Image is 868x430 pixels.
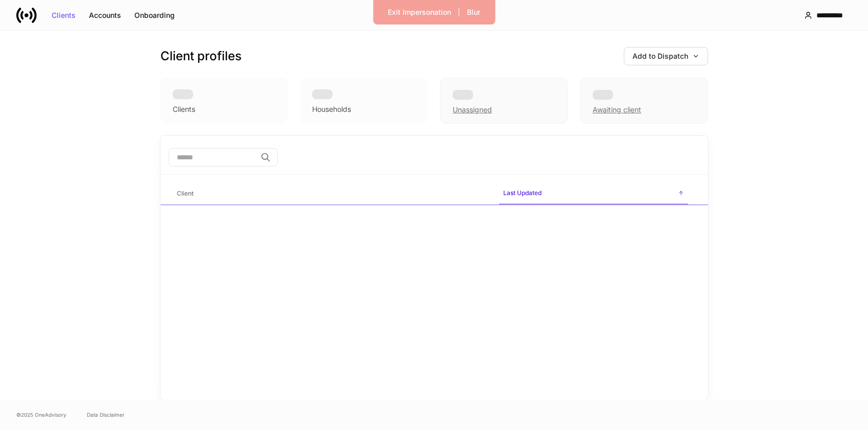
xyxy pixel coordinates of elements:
[82,7,128,23] button: Accounts
[160,48,242,64] h3: Client profiles
[312,104,351,114] div: Households
[87,411,125,419] a: Data Disclaimer
[173,104,195,114] div: Clients
[89,12,121,19] div: Accounts
[467,9,480,16] div: Blur
[173,183,491,204] span: Client
[453,105,492,115] div: Unassigned
[460,4,487,20] button: Blur
[593,105,641,115] div: Awaiting client
[388,9,451,16] div: Exit Impersonation
[134,12,175,19] div: Onboarding
[632,53,699,60] div: Add to Dispatch
[381,4,458,20] button: Exit Impersonation
[177,188,194,198] h6: Client
[624,47,708,65] button: Add to Dispatch
[16,411,66,419] span: © 2025 OneAdvisory
[499,183,688,205] span: Last Updated
[503,188,542,198] h6: Last Updated
[52,12,76,19] div: Clients
[128,7,181,23] button: Onboarding
[440,78,568,124] div: Unassigned
[45,7,82,23] button: Clients
[580,78,708,124] div: Awaiting client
